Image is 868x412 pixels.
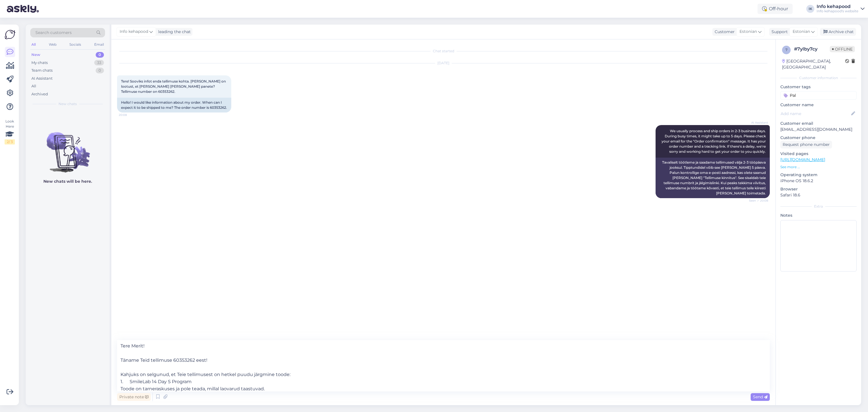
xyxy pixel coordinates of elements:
[793,29,810,35] span: Estonian
[117,61,770,66] div: [DATE]
[780,75,857,81] div: Customer information
[120,29,148,35] span: Info kehapood
[817,4,865,13] a: Info kehapoodInfo kehapood's website
[117,49,770,54] div: Chat started
[806,5,814,13] div: IK
[780,204,857,209] div: Extra
[96,68,104,73] div: 0
[119,113,140,117] span: 20:08
[31,68,53,73] div: Team chats
[117,340,770,391] textarea: Tere Merit! Täname Teid tellimuse 60353262 eest! Kahjuks on selgunud, et Teie tellimusest on hetk...
[782,58,845,70] div: [GEOGRAPHIC_DATA], [GEOGRAPHIC_DATA]
[5,119,15,144] div: Look Here
[780,172,857,178] p: Operating system
[780,141,832,148] div: Request phone number
[780,186,857,192] p: Browser
[830,46,855,52] span: Offline
[780,178,857,184] p: iPhone OS 18.6.2
[26,122,110,173] img: No chats
[5,139,15,144] div: 2 / 3
[817,9,858,13] div: Info kehapood's website
[48,41,58,48] div: Web
[93,41,105,48] div: Email
[780,164,857,170] p: See more ...
[780,102,857,108] p: Customer name
[758,4,793,14] div: Off-hour
[781,110,850,117] input: Add name
[117,393,151,401] div: Private note
[747,120,768,125] span: AI Assistant
[31,76,53,81] div: AI Assistant
[31,83,36,89] div: All
[31,60,48,66] div: My chats
[96,52,104,58] div: 0
[780,135,857,141] p: Customer phone
[780,192,857,198] p: Safari 18.6
[662,129,767,154] span: We usually process and ship orders in 2-3 business days. During busy times, it might take up to 5...
[785,48,787,52] span: 7
[656,158,770,198] div: Tavaliselt töötleme ja saadame tellimused välja 2-3 tööpäeva jooksul. Tipptundidel võib see [PERS...
[780,91,857,100] input: Add a tag
[5,29,15,40] img: Askly Logo
[43,178,92,184] p: New chats will be here.
[820,28,856,36] div: Archive chat
[59,101,77,106] span: New chats
[35,30,72,36] span: Search customers
[712,29,735,35] div: Customer
[780,126,857,132] p: [EMAIL_ADDRESS][DOMAIN_NAME]
[817,4,858,9] div: Info kehapood
[94,60,104,66] div: 33
[794,46,830,53] div: # 7ylby7cy
[156,29,191,35] div: leading the chat
[117,98,231,112] div: Hello! I would like information about my order. When can I expect it to be shipped to me? The ord...
[780,84,857,90] p: Customer tags
[780,157,825,162] a: [URL][DOMAIN_NAME]
[31,91,48,97] div: Archived
[740,29,757,35] span: Estonian
[780,120,857,126] p: Customer email
[769,29,788,35] div: Support
[31,52,40,58] div: New
[30,41,37,48] div: All
[747,198,768,203] span: Seen ✓ 20:08
[753,394,767,399] span: Send
[780,212,857,218] p: Notes
[121,79,227,94] span: Tere! Sooviks infot enda tellimuse kohta. [PERSON_NAME] on lootust, et [PERSON_NAME] [PERSON_NAME...
[780,151,857,157] p: Visited pages
[68,41,82,48] div: Socials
